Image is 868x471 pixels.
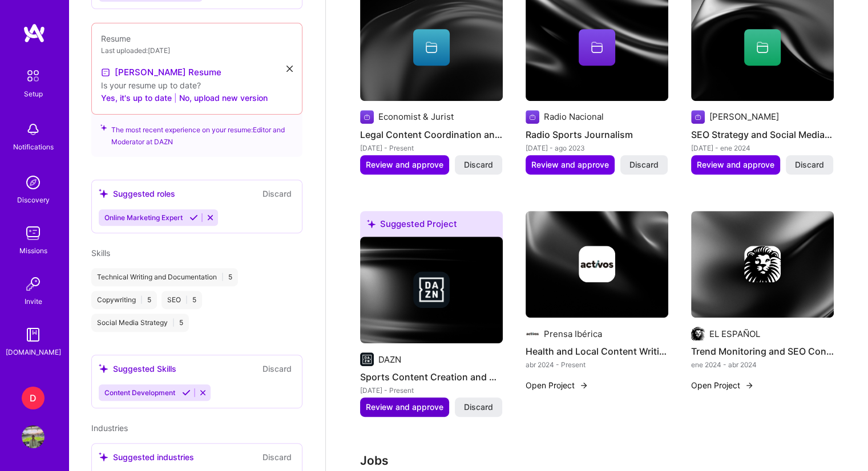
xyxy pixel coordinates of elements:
[366,159,443,170] span: Review and approve
[691,379,754,391] button: Open Project
[91,108,302,157] div: The most recent experience on your resume: Editor and Moderator at DAZN
[22,273,45,295] img: Invite
[697,159,774,170] span: Review and approve
[206,213,215,222] i: Reject
[19,425,47,448] a: User Avatar
[526,327,539,340] img: Company logo
[464,159,493,170] span: Discard
[360,370,503,384] h4: Sports Content Creation and Moderation
[579,246,615,282] img: Company logo
[19,387,47,409] a: D
[526,142,668,154] div: [DATE] - ago 2023
[221,273,224,282] span: |
[23,23,46,43] img: logo
[259,362,295,375] button: Discard
[526,344,668,359] h4: Health and Local Content Writing
[378,111,454,123] div: Economist & Jurist
[286,66,293,72] i: icon Close
[104,388,175,397] span: Content Development
[413,271,450,308] img: Company logo
[22,425,45,448] img: User Avatar
[360,397,449,417] button: Review and approve
[744,246,781,282] img: Company logo
[526,359,668,371] div: abr 2024 - Present
[367,220,376,228] i: icon SuggestedTeams
[24,88,43,100] div: Setup
[691,344,834,359] h4: Trend Monitoring and SEO Content Writing
[172,318,175,327] span: |
[526,379,588,391] button: Open Project
[174,92,177,104] span: |
[101,44,293,56] div: Last uploaded: [DATE]
[99,189,108,198] i: icon SuggestedTeams
[101,79,293,91] div: Is your resume up to date?
[99,451,194,463] div: Suggested industries
[526,211,668,318] img: cover
[360,237,503,344] img: cover
[360,110,374,124] img: Company logo
[13,141,54,153] div: Notifications
[185,295,188,304] span: |
[19,245,47,257] div: Missions
[691,127,834,142] h4: SEO Strategy and Social Media Content Creation
[259,450,295,464] button: Discard
[6,346,61,358] div: [DOMAIN_NAME]
[22,118,45,141] img: bell
[22,323,45,346] img: guide book
[526,110,539,124] img: Company logo
[100,124,107,132] i: icon SuggestedTeams
[360,155,449,174] button: Review and approve
[162,291,202,309] div: SEO 5
[21,64,45,88] img: setup
[579,381,588,390] img: arrow-right
[101,34,131,43] span: Resume
[709,111,779,123] div: [PERSON_NAME]
[17,194,50,206] div: Discovery
[199,388,207,397] i: Reject
[455,397,502,417] button: Discard
[22,387,45,409] div: D
[101,66,221,79] a: [PERSON_NAME] Resume
[455,155,502,174] button: Discard
[99,363,176,375] div: Suggested Skills
[526,155,615,174] button: Review and approve
[259,187,295,200] button: Discard
[91,248,110,258] span: Skills
[101,68,110,77] img: Resume
[104,213,183,222] span: Online Marketing Expert
[360,211,503,241] div: Suggested Project
[691,142,834,154] div: [DATE] - ene 2024
[360,127,503,142] h4: Legal Content Coordination and Writing
[366,401,443,413] span: Review and approve
[91,423,128,433] span: Industries
[182,388,191,397] i: Accept
[360,352,374,366] img: Company logo
[691,211,834,318] img: cover
[101,91,172,105] button: Yes, it's up to date
[620,155,668,174] button: Discard
[691,155,780,174] button: Review and approve
[526,127,668,142] h4: Radio Sports Journalism
[140,295,143,304] span: |
[22,222,45,245] img: teamwork
[91,268,238,286] div: Technical Writing and Documentation 5
[795,159,824,170] span: Discard
[691,359,834,371] div: ene 2024 - abr 2024
[99,364,108,373] i: icon SuggestedTeams
[745,381,754,390] img: arrow-right
[360,384,503,396] div: [DATE] - Present
[464,401,493,413] span: Discard
[709,328,760,340] div: EL ESPAÑOL
[531,159,609,170] span: Review and approve
[99,188,175,200] div: Suggested roles
[25,295,42,307] div: Invite
[691,327,705,340] img: Company logo
[378,354,401,366] div: DAZN
[179,91,268,105] button: No, upload new version
[91,314,189,332] div: Social Media Strategy 5
[544,328,602,340] div: Prensa Ibérica
[691,110,705,124] img: Company logo
[99,452,108,462] i: icon SuggestedTeams
[629,159,659,170] span: Discard
[544,111,604,123] div: Radio Nacional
